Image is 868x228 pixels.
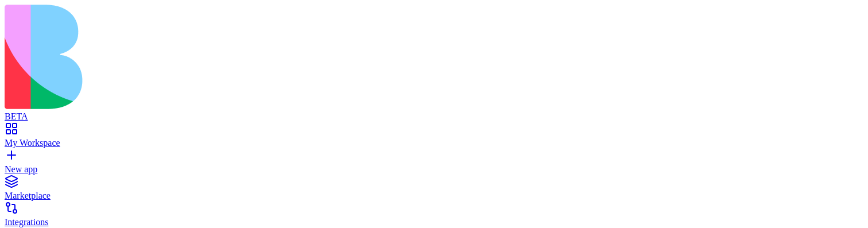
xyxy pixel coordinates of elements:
[5,101,863,122] a: BETA
[5,207,863,227] a: Integrations
[5,217,863,227] div: Integrations
[5,191,863,201] div: Marketplace
[5,180,863,201] a: Marketplace
[5,5,466,109] img: logo
[5,138,863,148] div: My Workspace
[5,127,863,148] a: My Workspace
[9,56,123,97] h1: Kanban Board
[5,154,863,175] a: New app
[5,164,863,175] div: New app
[5,111,863,122] div: BETA
[123,71,163,82] div: 6 task s total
